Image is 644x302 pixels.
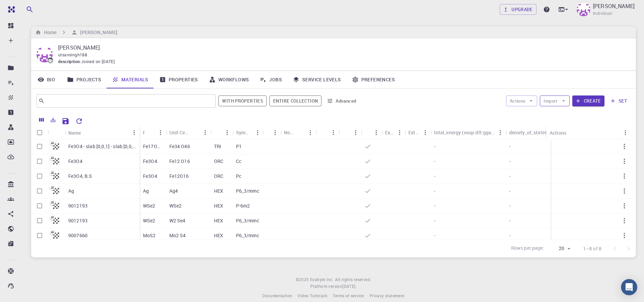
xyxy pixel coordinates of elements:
[58,52,87,57] span: utsavsingh188
[509,173,510,180] p: -
[140,126,166,139] div: Formula
[204,71,255,88] a: Workflows
[68,188,74,194] p: Ag
[333,293,364,298] span: Terms of service
[572,95,604,106] button: Create
[287,71,347,88] a: Service Levels
[48,126,65,139] div: Icon
[269,95,321,106] span: Filter throughout whole library including sets (folders)
[511,245,544,252] p: Rows per page:
[339,126,361,139] div: Shared
[144,127,155,138] button: Sort
[420,127,431,138] button: Menu
[294,127,305,138] button: Sort
[296,276,310,283] span: © 2025
[5,6,15,13] img: logo
[319,127,330,138] button: Sort
[434,217,435,224] p: -
[62,71,106,88] a: Projects
[169,188,178,194] p: Ag4
[200,127,211,138] button: Menu
[143,126,144,139] div: Formula
[169,217,186,224] p: W2 Se4
[34,29,119,36] nav: breadcrumb
[72,114,86,128] button: Reset Explorer Settings
[143,143,163,150] p: Fe17O23
[68,232,88,239] p: 9007660
[369,293,405,299] a: Privacy statement
[222,127,233,138] button: Menu
[342,283,357,289] span: [DATE] .
[68,217,88,224] p: 9012193
[236,188,259,194] p: P6_3/mmc
[262,293,292,298] span: Documentation
[236,126,252,139] div: Symmetry
[214,188,223,194] p: HEX
[169,143,190,150] p: Fe34 O46
[434,158,435,165] p: -
[361,126,382,139] div: Public
[342,127,353,138] button: Sort
[236,143,242,150] p: P1
[333,293,364,299] a: Terms of service
[369,293,405,298] span: Privacy statement
[169,126,189,139] div: Unit Cell Formula
[236,217,259,224] p: P6_3/mmc
[254,71,287,88] a: Jobs
[270,127,281,138] button: Menu
[408,126,420,139] div: Ext+web
[233,126,263,139] div: Symmetry
[583,245,601,252] p: 1–8 of 8
[129,127,140,138] button: Menu
[324,95,359,106] button: Advanced
[509,143,510,150] p: -
[593,10,612,17] span: Individual
[236,173,241,180] p: Pc
[607,95,630,106] button: set
[218,95,267,106] button: With properties
[81,58,115,65] span: Joined on [DATE]
[297,293,327,298] span: Video Tutorials
[262,293,292,299] a: Documentation
[509,188,510,194] p: -
[335,276,371,283] span: All rights reserved.
[106,71,154,88] a: Materials
[143,232,156,239] p: MoS2
[68,143,136,150] p: Fe3O4 - slab [0,0,1] - slab [0,0,1]
[214,158,223,165] p: ORC
[509,217,510,224] p: -
[155,127,166,138] button: Menu
[169,202,182,209] p: WSe2
[36,114,47,125] button: Columns
[434,143,435,150] p: -
[143,173,157,180] p: Fe3O4
[281,126,316,139] div: Non-periodic
[434,188,435,194] p: -
[236,232,259,239] p: P6_3/mmc
[385,126,394,139] div: Ext+lnk
[236,202,250,209] p: P-6m2
[65,126,140,139] div: Name
[252,127,263,138] button: Menu
[540,95,569,106] button: Import
[214,173,223,180] p: ORC
[546,126,631,139] div: Actions
[550,126,566,139] div: Actions
[310,283,342,290] span: Platform version
[509,202,510,209] p: -
[577,3,590,16] img: UTSAV SINGH
[500,4,536,15] a: Upgrade
[143,188,149,194] p: Ag
[169,173,189,180] p: Fe12O16
[47,114,59,125] button: Export
[214,202,223,209] p: HEX
[405,126,431,139] div: Ext+web
[364,127,375,138] button: Sort
[81,127,92,138] button: Sort
[316,126,339,139] div: Default
[214,143,221,150] p: TRI
[284,126,294,139] div: Non-periodic
[509,158,510,165] p: -
[59,114,72,128] button: Save Explorer Settings
[169,232,186,239] p: Mo2 S4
